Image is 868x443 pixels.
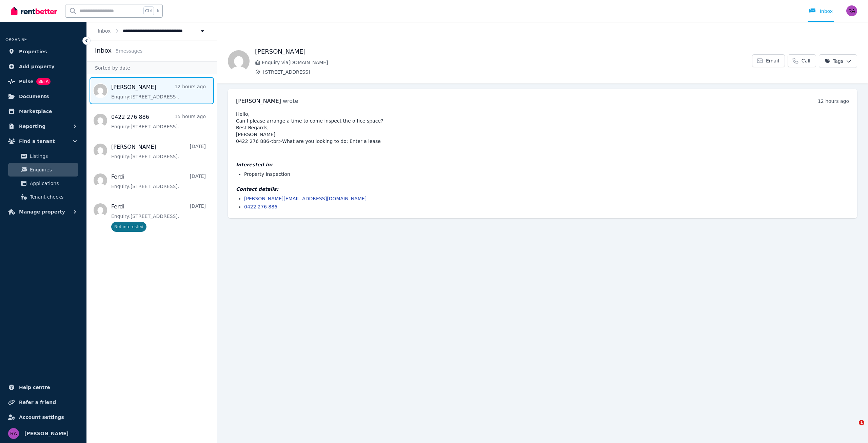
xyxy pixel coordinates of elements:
[98,28,111,34] a: Inbox
[30,152,76,160] span: Listings
[5,205,81,219] button: Manage property
[255,47,752,56] h1: [PERSON_NAME]
[5,90,81,103] a: Documents
[236,186,849,192] h4: Contact details:
[236,111,849,145] pre: Hello, Can I please arrange a time to come inspect the office space? Best Regards, [PERSON_NAME] ...
[766,57,779,64] span: Email
[30,166,76,174] span: Enquiries
[846,5,857,16] img: Rosa Acland
[262,59,752,66] span: Enquiry via [DOMAIN_NAME]
[5,105,81,118] a: Marketplace
[19,208,65,216] span: Manage property
[8,190,78,204] a: Tenant checks
[19,77,34,86] span: Pulse
[845,420,861,436] iframe: Intercom live chat
[30,193,76,201] span: Tenant checks
[8,149,78,163] a: Listings
[111,83,206,100] a: [PERSON_NAME]12 hours agoEnquiry:[STREET_ADDRESS].
[819,54,857,68] button: Tags
[30,179,76,187] span: Applications
[228,50,250,72] img: Dannielle White
[5,60,81,73] a: Add property
[5,37,27,42] span: ORGANISE
[859,420,864,425] span: 1
[95,46,112,55] h2: Inbox
[19,122,45,130] span: Reporting
[5,410,81,424] a: Account settings
[116,48,142,54] span: 5 message s
[5,119,81,133] button: Reporting
[5,395,81,409] a: Refer a friend
[8,177,78,190] a: Applications
[263,69,752,75] span: [STREET_ADDRESS]
[87,74,217,239] nav: Message list
[111,143,206,160] a: [PERSON_NAME][DATE]Enquiry:[STREET_ADDRESS].
[5,45,81,58] a: Properties
[244,171,849,178] li: Property inspection
[5,381,81,394] a: Help centre
[5,75,81,88] a: PulseBETA
[788,54,816,67] a: Call
[244,204,277,209] a: 0422 276 886
[87,61,217,74] div: Sorted by date
[19,383,50,391] span: Help centre
[802,57,810,64] span: Call
[809,8,833,15] div: Inbox
[143,6,154,15] span: Ctrl
[236,161,849,168] h4: Interested in:
[111,203,206,232] a: Ferdi[DATE]Enquiry:[STREET_ADDRESS].Not interested
[283,98,298,104] span: wrote
[36,78,51,85] span: BETA
[818,98,849,104] time: 12 hours ago
[19,107,52,115] span: Marketplace
[24,429,68,438] span: [PERSON_NAME]
[87,22,217,40] nav: Breadcrumb
[19,48,47,56] span: Properties
[8,428,19,439] img: Rosa Acland
[11,6,57,16] img: RentBetter
[157,8,159,14] span: k
[111,113,206,130] a: 0422 276 88615 hours agoEnquiry:[STREET_ADDRESS].
[236,98,281,104] span: [PERSON_NAME]
[752,54,785,67] a: Email
[8,163,78,177] a: Enquiries
[111,173,206,190] a: Ferdi[DATE]Enquiry:[STREET_ADDRESS].
[244,196,367,201] a: [PERSON_NAME][EMAIL_ADDRESS][DOMAIN_NAME]
[19,62,55,71] span: Add property
[5,134,81,148] button: Find a tenant
[19,398,56,406] span: Refer a friend
[19,413,64,421] span: Account settings
[19,92,49,100] span: Documents
[825,58,843,64] span: Tags
[19,137,55,145] span: Find a tenant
